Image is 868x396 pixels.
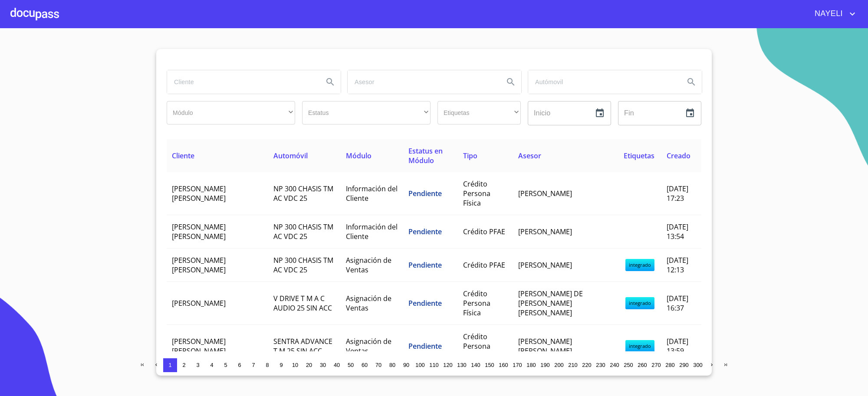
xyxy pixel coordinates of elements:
[496,358,510,372] button: 160
[667,151,690,160] span: Creado
[172,298,226,308] span: [PERSON_NAME]
[288,358,302,372] button: 10
[625,340,654,352] span: integrado
[594,358,608,372] button: 230
[437,101,521,124] div: ​
[455,358,469,372] button: 130
[302,358,316,372] button: 20
[385,358,399,372] button: 80
[163,358,177,372] button: 1
[172,184,226,203] span: [PERSON_NAME] [PERSON_NAME]
[443,362,452,368] span: 120
[403,362,409,368] span: 90
[330,358,344,372] button: 40
[621,358,635,372] button: 250
[808,7,858,21] button: account of current user
[167,70,316,94] input: search
[320,72,341,92] button: Search
[624,362,633,368] span: 250
[182,362,185,368] span: 2
[552,358,566,372] button: 200
[273,151,308,160] span: Automóvil
[292,362,298,368] span: 10
[279,362,283,368] span: 9
[610,362,619,368] span: 240
[667,294,688,313] span: [DATE] 16:37
[302,101,431,124] div: ​
[210,362,213,368] span: 4
[168,362,171,368] span: 1
[273,294,332,313] span: V DRIVE T M A C AUDIO 25 SIN ACC
[252,362,255,368] span: 7
[691,358,705,372] button: 300
[667,255,688,275] span: [DATE] 12:13
[518,227,572,236] span: [PERSON_NAME]
[681,72,702,92] button: Search
[408,341,442,351] span: Pendiente
[399,358,413,372] button: 90
[677,358,691,372] button: 290
[346,255,391,275] span: Asignación de Ventas
[205,358,219,372] button: 4
[510,358,524,372] button: 170
[625,297,654,309] span: integrado
[625,259,654,271] span: integrado
[663,358,677,372] button: 280
[665,362,674,368] span: 280
[408,146,443,165] span: Estatus en Módulo
[408,298,442,308] span: Pendiente
[408,189,442,198] span: Pendiente
[273,337,332,356] span: SENTRA ADVANCE T M 25 SIN ACC
[463,289,490,317] span: Crédito Persona Física
[266,362,269,368] span: 8
[177,358,191,372] button: 2
[540,362,549,368] span: 190
[413,358,427,372] button: 100
[346,222,398,241] span: Información del Cliente
[441,358,455,372] button: 120
[389,362,395,368] span: 80
[375,362,381,368] span: 70
[524,358,538,372] button: 180
[566,358,580,372] button: 210
[808,7,847,21] span: NAYELI
[344,358,358,372] button: 50
[408,260,442,270] span: Pendiente
[196,362,199,368] span: 3
[485,362,494,368] span: 150
[346,337,391,356] span: Asignación de Ventas
[219,358,233,372] button: 5
[679,362,688,368] span: 290
[224,362,227,368] span: 5
[499,362,508,368] span: 160
[528,70,677,94] input: search
[172,222,226,241] span: [PERSON_NAME] [PERSON_NAME]
[408,227,442,236] span: Pendiente
[500,72,521,92] button: Search
[273,222,333,241] span: NP 300 CHASIS TM AC VDC 25
[346,184,398,203] span: Información del Cliente
[463,332,490,360] span: Crédito Persona Física
[348,362,354,368] span: 50
[651,362,661,368] span: 270
[693,362,702,368] span: 300
[362,362,368,368] span: 60
[667,337,688,356] span: [DATE] 13:59
[306,362,312,368] span: 20
[518,289,583,317] span: [PERSON_NAME] DE [PERSON_NAME] [PERSON_NAME]
[274,358,288,372] button: 9
[469,358,483,372] button: 140
[172,255,226,275] span: [PERSON_NAME] [PERSON_NAME]
[463,227,505,236] span: Crédito PFAE
[172,337,226,356] span: [PERSON_NAME] [PERSON_NAME]
[513,362,522,368] span: 170
[518,189,572,198] span: [PERSON_NAME]
[415,362,424,368] span: 100
[273,184,333,203] span: NP 300 CHASIS TM AC VDC 25
[167,101,295,124] div: ​
[638,362,647,368] span: 260
[635,358,649,372] button: 260
[538,358,552,372] button: 190
[260,358,274,372] button: 8
[238,362,241,368] span: 6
